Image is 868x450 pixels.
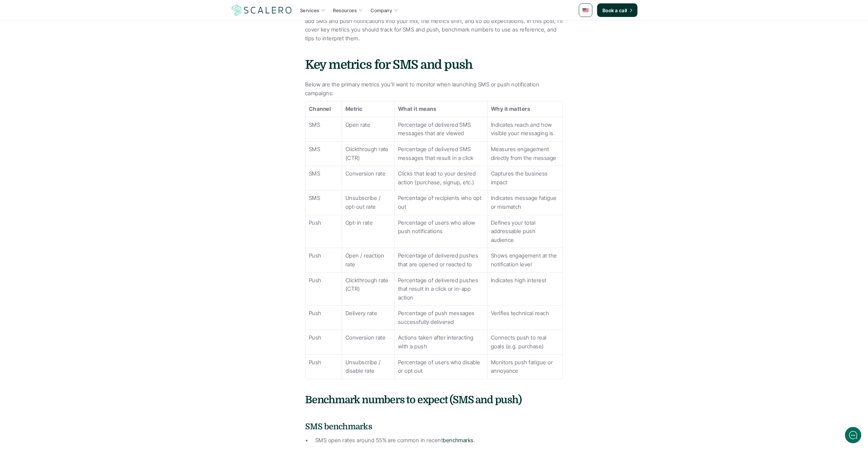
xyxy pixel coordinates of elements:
[398,276,484,302] p: Percentage of delivered pushes that result in a click or in-app action
[398,169,484,187] p: Clicks that lead to your desired action (purchase, signup, etc.)
[371,7,392,14] p: Company
[346,169,391,178] p: Conversion rate
[11,90,125,103] button: New conversation
[398,309,484,326] p: Percentage of push messages successfully delivered
[309,194,338,203] p: SMS
[398,333,484,351] p: Actions taken after interacting with a push
[309,333,338,342] p: Push
[309,309,338,318] p: Push
[44,94,81,99] span: New conversation
[845,427,861,443] iframe: gist-messenger-bubble-iframe
[300,7,319,14] p: Services
[398,358,484,375] p: Percentage of users who disable or opt out
[346,219,391,227] p: Opt-in rate
[309,105,331,112] strong: Channel
[57,237,86,241] span: We run on Gist
[443,437,474,444] a: benchmarks
[309,219,338,227] p: Push
[231,4,293,17] img: Scalero company logo
[346,358,391,375] p: Unsubscribe / disable rate
[309,145,338,154] p: SMS
[491,276,559,285] p: Indicates high interest
[309,121,338,129] p: SMS
[346,194,391,211] p: Unsubscribe / opt-out rate
[305,80,563,98] p: Below are the primary metrics you’ll want to monitor when launching SMS or push notification camp...
[346,276,391,293] p: Clickthrough rate (CTR)
[491,105,530,112] strong: Why it matters
[305,58,473,72] strong: Key metrics for SMS and push
[309,169,338,178] p: SMS
[398,251,484,269] p: Percentage of delivered pushes that are opened or reacted to
[597,3,637,17] a: Book a call
[491,358,559,375] p: Monitors push fatigue or annoyance
[346,105,363,112] strong: Metric
[305,394,521,406] strong: Benchmark numbers to expect (SMS and push)
[10,45,125,78] h2: Let us know if we can help with lifecycle marketing.
[603,7,627,14] p: Book a call
[346,145,391,162] p: Clickthrough rate (CTR)
[398,145,484,162] p: Percentage of delivered SMS messages that result in a click
[491,333,559,351] p: Connects push to real goals (e.g. purchase)
[491,251,559,269] p: Shows engagement at the notification level
[398,194,484,211] p: Percentage of recipients who opt out
[398,121,484,138] p: Percentage of delivered SMS messages that are viewed
[333,7,357,14] p: Resources
[491,169,559,187] p: Captures the business impact
[346,309,391,318] p: Delivery rate
[346,251,391,269] p: Open / reaction rate
[305,421,563,433] h5: SMS benchmarks
[309,276,338,285] p: Push
[491,219,559,245] p: Defines your total addressable push audience
[346,333,391,342] p: Conversion rate
[491,121,559,138] p: Indicates reach and how visible your messaging is
[10,33,125,44] h1: Hi! Welcome to Scalero.
[491,194,559,211] p: Indicates message fatigue or mismatch
[398,219,484,236] p: Percentage of users who allow push notifications
[398,105,436,112] strong: What it means
[309,251,338,260] p: Push
[305,8,563,43] p: Marketers are comfortable with email metrics like open rates and clickthrough rates. But when you...
[491,145,559,162] p: Measures engagement directly from the message
[346,121,391,129] p: Open rate
[309,358,338,367] p: Push
[491,309,559,318] p: Verifies technical reach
